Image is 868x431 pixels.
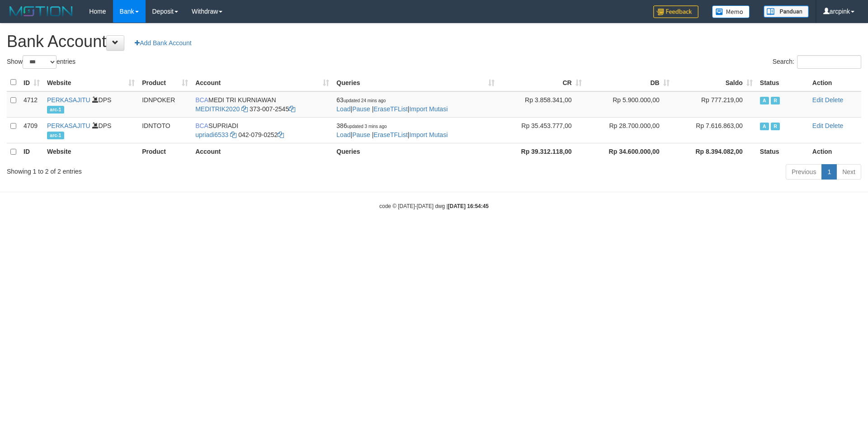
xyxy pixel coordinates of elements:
[336,122,448,138] span: | | |
[129,35,197,51] a: Add Bank Account
[809,143,861,161] th: Action
[809,74,861,91] th: Action
[192,74,333,91] th: Account: activate to sort column ascending
[812,122,823,129] a: Edit
[373,131,407,138] a: EraseTFList
[409,105,448,113] a: Import Mutasi
[7,163,355,176] div: Showing 1 to 2 of 2 entries
[43,91,138,118] td: DPS
[771,123,780,130] span: Running
[760,123,769,130] span: Active
[241,105,248,113] a: Copy MEDITRIK2020 to clipboard
[585,91,673,118] td: Rp 5.900.000,00
[352,105,370,113] a: Pause
[771,97,780,104] span: Running
[230,131,236,138] a: Copy upriadi6533 to clipboard
[585,117,673,143] td: Rp 28.700.000,00
[812,96,823,104] a: Edit
[7,5,75,18] img: MOTION_logo.png
[192,117,333,143] td: SUPRIADI 042-079-0252
[347,124,387,129] span: updated 3 mins ago
[585,74,673,91] th: DB: activate to sort column ascending
[23,55,57,69] select: Showentries
[195,105,240,113] a: MEDITRIK2020
[673,74,756,91] th: Saldo: activate to sort column ascending
[7,55,75,69] label: Show entries
[192,91,333,118] td: MEDI TRI KURNIAWAN 373-007-2545
[653,5,698,18] img: Feedback.jpg
[43,143,138,161] th: Website
[43,117,138,143] td: DPS
[289,105,295,113] a: Copy 3730072545 to clipboard
[336,96,386,104] span: 63
[498,143,585,161] th: Rp 39.312.118,00
[195,122,208,129] span: BCA
[498,117,585,143] td: Rp 35.453.777,00
[764,5,809,18] img: panduan.png
[756,74,809,91] th: Status
[47,122,90,129] a: PERKASAJITU
[192,143,333,161] th: Account
[336,131,350,138] a: Load
[498,91,585,118] td: Rp 3.858.341,00
[352,131,370,138] a: Pause
[673,117,756,143] td: Rp 7.616.863,00
[138,143,192,161] th: Product
[138,91,192,118] td: IDNPOKER
[760,97,769,104] span: Active
[138,117,192,143] td: IDNTOTO
[20,117,43,143] td: 4709
[344,98,386,103] span: updated 24 mins ago
[821,164,837,180] a: 1
[825,96,843,104] a: Delete
[379,203,489,209] small: code © [DATE]-[DATE] dwg |
[836,164,861,180] a: Next
[336,122,387,129] span: 386
[195,96,208,104] span: BCA
[448,203,489,209] strong: [DATE] 16:54:45
[409,131,448,138] a: Import Mutasi
[797,55,861,69] input: Search:
[585,143,673,161] th: Rp 34.600.000,00
[673,143,756,161] th: Rp 8.394.082,00
[333,74,498,91] th: Queries: activate to sort column ascending
[712,5,750,18] img: Button%20Memo.svg
[336,96,448,113] span: | | |
[773,55,861,69] label: Search:
[756,143,809,161] th: Status
[498,74,585,91] th: CR: activate to sort column ascending
[195,131,228,138] a: upriadi6533
[786,164,822,180] a: Previous
[333,143,498,161] th: Queries
[673,91,756,118] td: Rp 777.219,00
[825,122,843,129] a: Delete
[20,143,43,161] th: ID
[373,105,407,113] a: EraseTFList
[20,74,43,91] th: ID: activate to sort column ascending
[278,131,284,138] a: Copy 0420790252 to clipboard
[47,106,64,114] span: arc-1
[43,74,138,91] th: Website: activate to sort column ascending
[47,96,90,104] a: PERKASAJITU
[7,33,861,51] h1: Bank Account
[47,132,64,139] span: arc-1
[20,91,43,118] td: 4712
[138,74,192,91] th: Product: activate to sort column ascending
[336,105,350,113] a: Load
